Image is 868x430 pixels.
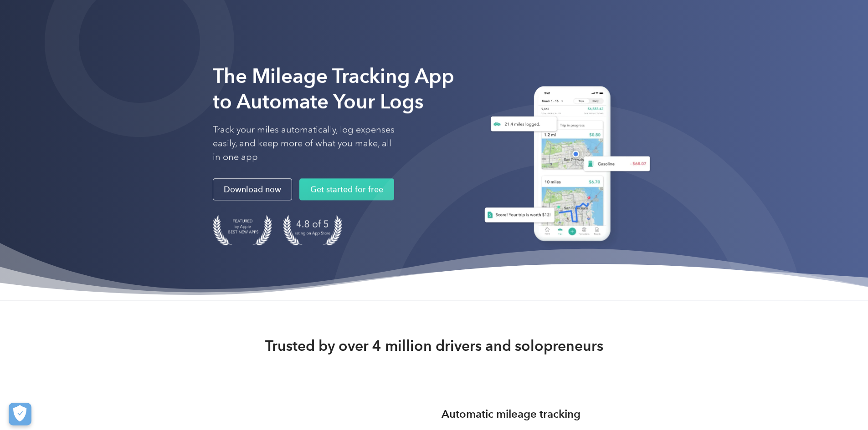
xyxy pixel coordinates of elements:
[299,178,394,200] a: Get started for free
[283,215,342,245] img: 4.9 out of 5 stars on the app store
[213,123,395,164] p: Track your miles automatically, log expenses easily, and keep more of what you make, all in one app
[213,64,454,113] strong: The Mileage Tracking App to Automate Your Logs
[213,178,292,200] a: Download now
[473,79,656,252] img: Everlance, mileage tracker app, expense tracking app
[9,403,31,425] button: Cookies Settings
[213,215,272,245] img: Badge for Featured by Apple Best New Apps
[442,406,580,422] h3: Automatic mileage tracking
[265,337,603,355] strong: Trusted by over 4 million drivers and solopreneurs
